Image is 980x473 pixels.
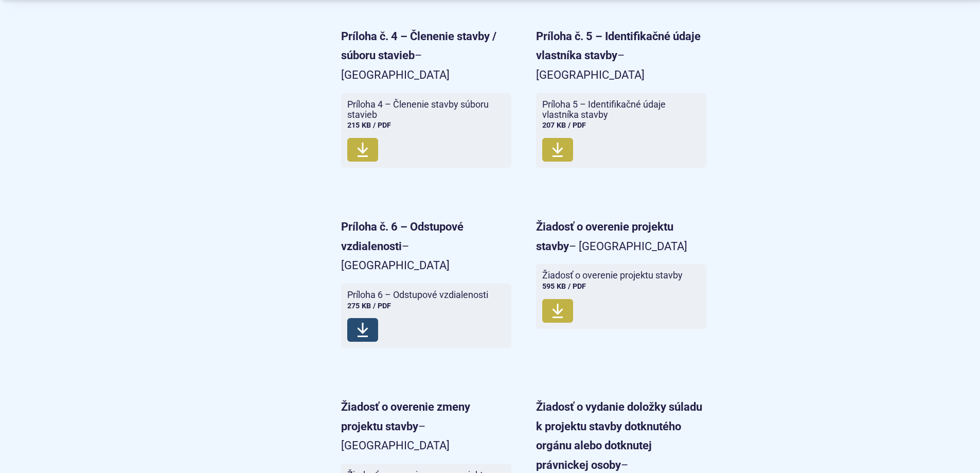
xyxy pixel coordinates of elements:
span: Žiadosť o overenie projektu stavby [542,270,683,281]
span: 595 KB / PDF [542,282,586,291]
span: 207 KB / PDF [542,121,586,130]
strong: Príloha č. 5 – Identifikačné údaje vlastníka stavby [536,30,701,62]
span: Príloha 6 – Odstupové vzdialenosti [347,290,488,300]
p: – [GEOGRAPHIC_DATA] [341,217,511,275]
span: 215 KB / PDF [347,121,391,130]
a: Príloha 6 – Odstupové vzdialenosti275 KB / PDF [341,284,511,348]
p: – [GEOGRAPHIC_DATA] [341,27,511,84]
strong: Žiadosť o overenie zmeny projektu stavby [341,400,470,432]
strong: Príloha č. 6 – Odstupové vzdialenosti [341,220,464,252]
p: – [GEOGRAPHIC_DATA] [536,27,706,84]
a: Príloha 4 – Členenie stavby súboru stavieb215 KB / PDF [341,93,511,168]
strong: Žiadosť o vydanie doložky súladu k projektu stavby dotknutého orgánu alebo dotknutej právnickej o... [536,400,702,471]
strong: Príloha č. 4 – Členenie stavby / súboru stavieb [341,30,496,62]
p: – [GEOGRAPHIC_DATA] [341,397,511,455]
p: – [GEOGRAPHIC_DATA] [536,217,706,256]
span: 275 KB / PDF [347,302,391,310]
strong: Žiadosť o overenie projektu stavby [536,220,673,252]
a: Príloha 5 – Identifikačné údaje vlastníka stavby207 KB / PDF [536,93,706,168]
span: Príloha 5 – Identifikačné údaje vlastníka stavby [542,99,688,120]
a: Žiadosť o overenie projektu stavby595 KB / PDF [536,264,706,329]
span: Príloha 4 – Členenie stavby súboru stavieb [347,99,493,120]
